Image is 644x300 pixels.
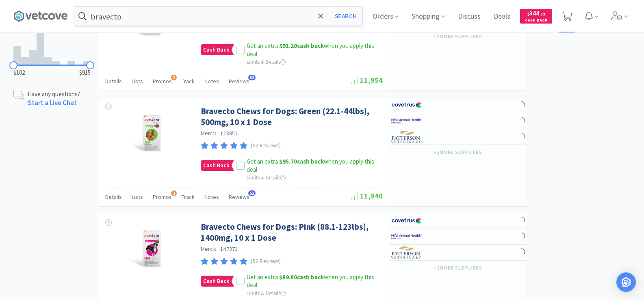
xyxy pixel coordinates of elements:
[201,106,381,128] a: Bravecto Chews for Dogs: Green (22.1-44lbs), 500mg, 10 x 1 Dose
[616,272,636,292] div: Open Intercom Messenger
[204,193,219,201] span: Notes
[229,193,249,201] span: Reviews
[247,58,286,65] span: Limits & Details
[279,273,324,281] strong: cash back
[201,45,231,55] span: Cash Back
[279,273,297,281] span: $89.80
[351,191,383,201] span: 11,940
[429,31,486,42] button: +2more suppliers
[74,7,362,26] input: Search by item, sku, manufacturer, ingredient, size...
[455,13,484,20] a: Discuss
[132,193,143,201] span: Lists
[391,131,422,143] img: f5e969b455434c6296c6d81ef179fa71_3.png
[279,42,324,50] strong: cash back
[132,78,143,85] span: Lists
[182,78,195,85] span: Track
[217,129,219,137] span: ·
[229,78,249,85] span: Reviews
[153,193,172,201] span: Promos
[13,68,25,78] span: $102
[490,13,514,20] a: Deals
[391,231,422,243] img: f6b2451649754179b5b4e0c70c3f7cb0_2.png
[171,190,177,196] span: 1
[351,76,383,85] span: 11,954
[329,7,362,26] button: Search
[247,174,286,181] span: Limits & Details
[28,90,80,98] p: Have any questions?
[527,11,529,17] span: $
[201,129,216,137] a: Merck
[201,245,216,253] a: Merck
[525,18,547,24] span: Cash Back
[220,129,238,137] span: 128951
[105,193,122,201] span: Details
[279,158,324,165] strong: cash back
[201,276,231,286] span: Cash Back
[429,147,486,158] button: +2more suppliers
[126,221,178,274] img: 81edfbee7d4b468384822f18cf0db5c3_474201.jpg
[248,190,256,196] span: 52
[28,98,77,107] a: Start a Live Chat
[391,215,422,227] img: 77fca1acd8b6420a9015268ca798ef17_1.png
[217,245,219,253] span: ·
[391,99,422,111] img: 77fca1acd8b6420a9015268ca798ef17_1.png
[201,221,381,244] a: Bravecto Chews for Dogs: Pink (88.1-123lbs), 1400mg, 10 x 1 Dose
[279,158,297,165] span: $95.70
[182,193,195,201] span: Track
[391,115,422,127] img: f6b2451649754179b5b4e0c70c3f7cb0_2.png
[527,9,545,17] span: 344
[251,257,281,266] p: (52 Reviews)
[279,42,297,50] span: $91.20
[79,68,91,78] span: $915
[204,78,219,85] span: Notes
[105,78,122,85] span: Details
[248,75,256,80] span: 52
[247,290,286,297] span: Limits & Details
[539,11,545,17] span: . 52
[126,106,178,158] img: 76e58fe997d347618ea1d4a8e3de278d_474198.jpg
[429,262,486,274] button: +2more suppliers
[247,42,374,58] span: Get an extra when you apply this deal
[520,5,552,27] a: $344.52Cash Back
[171,75,177,80] span: 1
[247,273,374,289] span: Get an extra when you apply this deal
[251,142,281,150] p: (52 Reviews)
[247,158,374,173] span: Get an extra when you apply this deal
[391,246,422,259] img: f5e969b455434c6296c6d81ef179fa71_3.png
[201,160,231,171] span: Cash Back
[220,245,238,253] span: 147371
[153,78,172,85] span: Promos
